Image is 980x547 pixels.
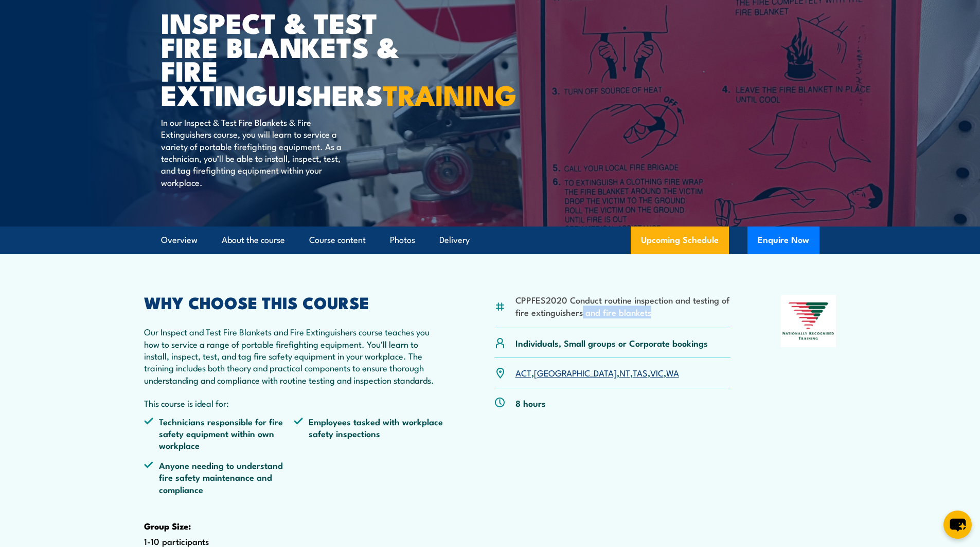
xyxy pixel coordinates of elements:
p: Individuals, Small groups or Corporate bookings [515,337,708,349]
a: Course content [309,227,366,254]
h1: Inspect & Test Fire Blankets & Fire Extinguishers [161,10,415,106]
li: Employees tasked with workplace safety inspections [294,416,444,451]
a: WA [666,366,679,379]
img: Nationally Recognised Training logo. [781,295,836,347]
a: ACT [515,366,531,379]
h2: WHY CHOOSE THIS COURSE [144,295,444,309]
a: Overview [161,227,198,254]
li: Anyone needing to understand fire safety maintenance and compliance [144,459,294,495]
strong: Group Size: [144,519,191,533]
a: About the course [222,227,285,254]
p: In our Inspect & Test Fire Blankets & Fire Extinguishers course, you will learn to service a vari... [161,116,349,188]
li: Technicians responsible for fire safety equipment within own workplace [144,416,294,451]
a: Photos [390,227,415,254]
p: 8 hours [515,397,546,409]
a: VIC [650,366,664,379]
a: Upcoming Schedule [631,227,729,254]
p: This course is ideal for: [144,397,444,409]
button: Enquire Now [747,227,819,254]
strong: TRAINING [383,72,516,115]
a: TAS [633,366,648,379]
button: chat-button [943,511,972,539]
a: NT [619,366,630,379]
a: [GEOGRAPHIC_DATA] [534,366,617,379]
li: CPPFES2020 Conduct routine inspection and testing of fire extinguishers and fire blankets [515,294,731,318]
p: , , , , , [515,367,679,379]
a: Delivery [439,227,470,254]
p: Our Inspect and Test Fire Blankets and Fire Extinguishers course teaches you how to service a ran... [144,326,444,386]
